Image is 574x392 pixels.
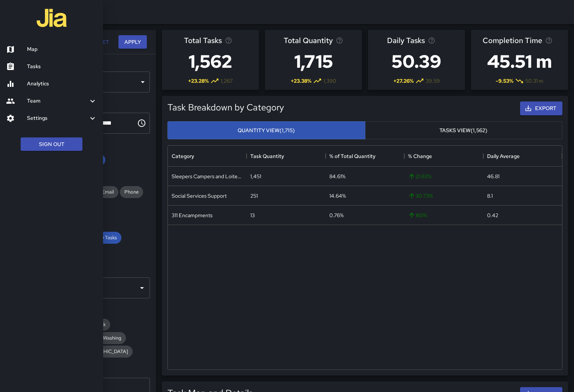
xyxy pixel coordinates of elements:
h6: Analytics [27,80,97,88]
h6: Tasks [27,63,97,71]
h6: Map [27,45,97,54]
h6: Team [27,97,88,105]
button: Sign Out [21,137,82,151]
h6: Settings [27,114,88,122]
img: jia-logo [37,3,67,33]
